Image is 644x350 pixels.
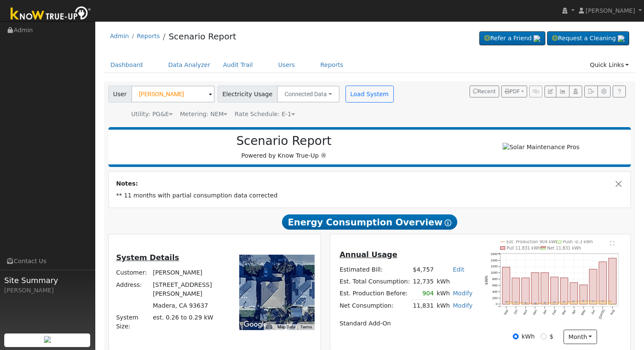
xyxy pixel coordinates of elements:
[598,309,606,320] text: [DATE]
[551,277,558,304] rect: onclick=""
[584,86,597,97] button: Export Interval Data
[485,275,489,285] text: kWh
[115,267,152,279] td: Customer:
[542,309,547,316] text: Jan
[541,273,549,305] rect: onclick=""
[589,269,597,305] rect: onclick=""
[272,57,301,73] a: Users
[603,300,604,302] circle: onclick=""
[547,246,581,250] text: Net 11,831 kWh
[564,301,565,303] circle: onclick=""
[235,111,295,117] span: Alias: HE1
[571,309,577,315] text: Apr
[547,31,629,46] a: Request a Cleaning
[217,57,259,73] a: Audit Trail
[573,301,575,302] circle: onclick=""
[115,279,152,300] td: Address:
[412,275,435,287] td: 12,735
[513,309,519,315] text: Oct
[563,240,593,244] text: Push -0.3 kWh
[6,5,95,24] img: Know True-Up
[453,302,473,309] a: Modify
[277,324,295,330] button: Map Data
[614,179,623,188] button: Close
[561,309,567,316] text: Mar
[412,288,435,300] td: 904
[435,300,451,312] td: kWh
[610,241,615,246] text: 
[338,275,411,287] td: Est. Total Consumption:
[503,143,579,152] img: Solar Maintenance Pros
[550,332,553,341] label: $
[151,300,227,311] td: Madera, CA 93637
[113,134,456,160] div: Powered by Know True-Up ®
[282,214,457,230] span: Energy Consumption Overview
[115,311,152,332] td: System Size:
[541,333,547,339] input: $
[151,311,227,332] td: System Size
[435,275,474,287] td: kWh
[613,86,626,97] a: Help Link
[492,296,498,300] text: 200
[496,303,498,306] text: 0
[522,332,535,341] label: kWh
[412,300,435,312] td: 11,831
[314,57,350,73] a: Reports
[180,110,227,119] div: Metering: NEM
[505,89,520,94] span: PDF
[300,325,312,329] a: Terms (opens in new tab)
[131,110,173,119] div: Utility: PG&E
[116,253,179,262] u: System Details
[590,309,596,316] text: Jun
[117,134,451,148] h2: Scenario Report
[218,86,277,103] span: Electricity Usage
[115,190,625,202] td: ** 11 months with partial consumption data corrected
[502,267,510,305] rect: onclick=""
[491,265,498,269] text: 1200
[554,302,555,303] circle: onclick=""
[445,219,451,226] i: Show Help
[492,278,498,281] text: 800
[131,86,215,103] input: Select a User
[169,31,236,42] a: Scenario Report
[597,86,611,97] button: Settings
[153,314,213,321] span: est. 0.26 to 0.29 kW
[513,333,519,339] input: kWh
[104,57,149,73] a: Dashboard
[593,301,594,302] circle: onclick=""
[533,35,540,42] img: retrieve
[151,279,227,300] td: [STREET_ADDRESS][PERSON_NAME]
[512,278,520,304] rect: onclick=""
[491,252,498,256] text: 1600
[4,286,91,295] div: [PERSON_NAME]
[241,319,269,330] img: Google
[491,258,498,262] text: 1400
[580,309,586,316] text: May
[110,33,129,39] a: Admin
[435,288,451,300] td: kWh
[610,309,616,316] text: Aug
[501,86,527,97] button: PDF
[338,288,411,300] td: Est. Production Before:
[338,318,474,330] td: Standard Add-On
[552,309,557,316] text: Feb
[492,283,498,287] text: 600
[561,278,568,304] rect: onclick=""
[544,303,546,304] circle: onclick=""
[556,86,569,97] button: Multi-Series Graph
[506,301,507,303] circle: onclick=""
[583,57,635,73] a: Quick Links
[44,336,51,343] img: retrieve
[345,86,394,103] button: Load System
[507,246,541,250] text: Pull 11,831 kWh
[599,262,607,304] rect: onclick=""
[108,86,132,103] span: User
[453,266,464,273] a: Edit
[338,264,411,275] td: Estimated Bill:
[544,86,556,97] button: Edit User
[532,309,538,316] text: Dec
[522,309,528,316] text: Nov
[266,324,272,330] button: Keyboard shortcuts
[612,301,613,302] circle: onclick=""
[522,278,529,304] rect: onclick=""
